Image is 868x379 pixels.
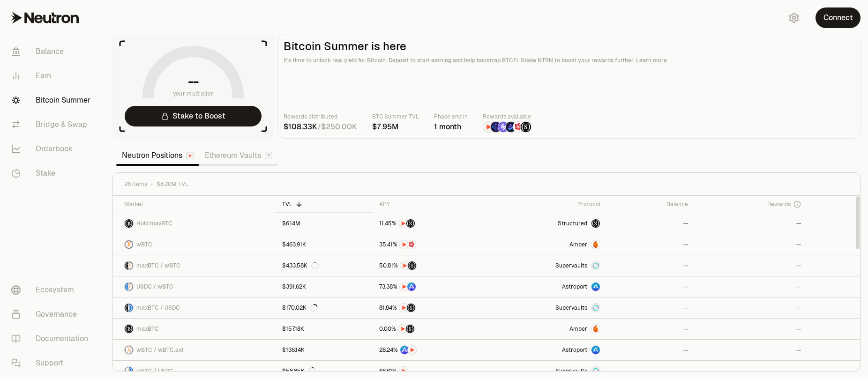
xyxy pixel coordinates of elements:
[282,262,319,269] div: $433.58K
[129,282,133,291] img: wBTC Logo
[606,319,694,339] a: --
[374,213,491,234] a: NTRNStructured Points
[379,303,486,312] button: NTRNStructured Points
[372,112,419,121] p: BTC Summer TVL
[400,282,408,291] img: NTRN
[558,220,587,227] span: Structured
[400,346,409,354] img: ASTRO
[606,297,694,318] a: --
[591,325,600,333] img: Amber
[555,304,587,312] span: Supervaults
[374,340,491,360] a: ASTRONTRN
[606,255,694,276] a: --
[374,319,491,339] a: NTRNStructured Points
[277,234,374,255] a: $463.91K
[129,304,133,312] img: USDC Logo
[284,112,357,121] p: Rewards distributed
[408,261,416,270] img: Structured Points
[491,213,606,234] a: StructuredmaxBTC
[555,262,587,269] span: Supervaults
[116,146,199,165] a: Neutron Positions
[125,346,128,354] img: wBTC Logo
[434,121,468,133] div: 1 month
[113,255,277,276] a: maxBTC LogowBTC LogomaxBTC / wBTC
[113,340,277,360] a: wBTC LogowBTC.axl LogowBTC / wBTC.axl
[591,367,600,375] img: Supervaults
[374,297,491,318] a: NTRNStructured Points
[125,325,133,333] img: maxBTC Logo
[513,122,524,132] img: Mars Fragments
[636,57,667,64] a: Learn more
[606,234,694,255] a: --
[124,180,147,188] span: 26 items
[497,201,600,208] div: Protocol
[555,367,587,375] span: Supervaults
[379,219,486,228] button: NTRNStructured Points
[113,319,277,339] a: maxBTC LogomaxBTC
[491,122,501,132] img: EtherFi Points
[136,220,172,227] span: Hold maxBTC
[591,219,600,228] img: maxBTC
[506,122,516,132] img: Bedrock Diamonds
[199,146,278,165] a: Ethereum Vaults
[125,219,133,228] img: maxBTC Logo
[694,213,807,234] a: --
[173,89,214,98] span: your multiplier
[483,112,531,121] p: Rewards available
[694,319,807,339] a: --
[606,340,694,360] a: --
[606,213,694,234] a: --
[694,276,807,297] a: --
[374,234,491,255] a: NTRNMars Fragments
[379,324,486,334] button: NTRNStructured Points
[491,340,606,360] a: Astroport
[124,201,271,208] div: Market
[4,278,101,302] a: Ecosystem
[498,122,509,132] img: Solv Points
[406,219,415,228] img: Structured Points
[491,255,606,276] a: SupervaultsSupervaults
[407,282,416,291] img: ASTRO
[408,346,416,354] img: NTRN
[591,304,600,312] img: Supervaults
[694,297,807,318] a: --
[187,153,193,159] img: Neutron Logo
[136,346,183,354] span: wBTC / wBTC.axl
[282,367,316,375] div: $58.85K
[434,112,468,121] p: Phase end in
[4,161,101,186] a: Stake
[491,297,606,318] a: SupervaultsSupervaults
[113,234,277,255] a: wBTC LogowBTC
[407,304,415,312] img: Structured Points
[407,240,416,249] img: Mars Fragments
[374,255,491,276] a: NTRNStructured Points
[398,325,407,333] img: NTRN
[491,276,606,297] a: Astroport
[562,283,587,290] span: Astroport
[399,219,407,228] img: NTRN
[379,345,486,355] button: ASTRONTRN
[491,234,606,255] a: AmberAmber
[125,261,128,270] img: maxBTC Logo
[400,261,409,270] img: NTRN
[591,261,600,270] img: Supervaults
[606,276,694,297] a: --
[277,276,374,297] a: $391.62K
[483,122,494,132] img: NTRN
[379,261,486,270] button: NTRNStructured Points
[4,302,101,327] a: Governance
[569,325,587,333] span: Amber
[157,180,188,188] span: $8.20M TVL
[400,240,408,249] img: NTRN
[562,346,587,354] span: Astroport
[374,276,491,297] a: NTRNASTRO
[113,213,277,234] a: maxBTC LogoHold maxBTC
[284,40,854,53] h2: Bitcoin Summer is here
[136,367,173,375] span: wBTC / USDC
[379,282,486,291] button: NTRNASTRO
[694,255,807,276] a: --
[129,346,133,354] img: wBTC.axl Logo
[125,240,133,249] img: wBTC Logo
[4,112,101,137] a: Bridge & Swap
[282,346,305,354] div: $136.14K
